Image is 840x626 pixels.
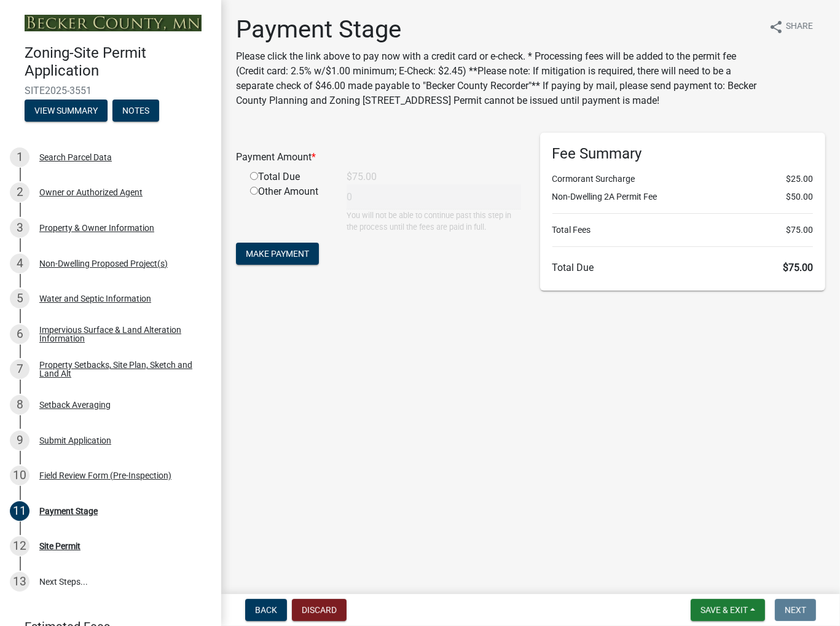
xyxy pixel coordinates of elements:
div: 6 [10,324,29,344]
div: Payment Amount [227,150,531,165]
wm-modal-confirm: Notes [112,106,159,116]
div: 10 [10,466,29,485]
button: Save & Exit [691,599,765,621]
div: 3 [10,218,29,238]
div: 4 [10,254,29,273]
div: 11 [10,501,29,521]
span: Next [785,605,806,615]
button: Notes [112,100,159,122]
div: Water and Septic Information [39,294,151,303]
div: Search Parcel Data [39,153,112,162]
span: $25.00 [786,173,813,186]
wm-modal-confirm: Summary [25,106,108,116]
button: Back [245,599,287,621]
span: $75.00 [786,224,813,237]
div: Submit Application [39,436,111,445]
h4: Zoning-Site Permit Application [25,44,211,80]
button: View Summary [25,100,108,122]
div: 12 [10,536,29,556]
div: 8 [10,395,29,415]
p: Please click the link above to pay now with a credit card or e-check. * Processing fees will be a... [236,49,759,108]
li: Cormorant Surcharge [552,173,814,186]
div: 1 [10,147,29,167]
div: Property Setbacks, Site Plan, Sketch and Land Alt [39,361,202,378]
div: Non-Dwelling Proposed Project(s) [39,259,168,268]
span: SITE2025-3551 [25,85,197,96]
span: $75.00 [783,262,813,273]
span: Back [255,605,277,615]
div: Payment Stage [39,507,98,515]
button: shareShare [759,15,823,39]
button: Make Payment [236,243,319,265]
div: Field Review Form (Pre-Inspection) [39,471,171,480]
div: 2 [10,182,29,202]
div: Owner or Authorized Agent [39,188,143,197]
div: 9 [10,431,29,450]
div: 5 [10,289,29,308]
li: Non-Dwelling 2A Permit Fee [552,190,814,203]
div: Total Due [241,170,337,184]
span: Share [786,20,813,34]
div: Property & Owner Information [39,224,154,232]
div: Impervious Surface & Land Alteration Information [39,326,202,343]
li: Total Fees [552,224,814,237]
div: Site Permit [39,542,80,550]
div: 7 [10,359,29,379]
div: Other Amount [241,184,337,233]
h6: Fee Summary [552,145,814,163]
div: Setback Averaging [39,401,111,409]
div: 13 [10,572,29,592]
button: Next [775,599,816,621]
img: Becker County, Minnesota [25,15,202,31]
i: share [769,20,783,34]
h1: Payment Stage [236,15,759,44]
span: $50.00 [786,190,813,203]
button: Discard [292,599,347,621]
span: Make Payment [246,249,309,259]
h6: Total Due [552,262,814,273]
span: Save & Exit [701,605,748,615]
